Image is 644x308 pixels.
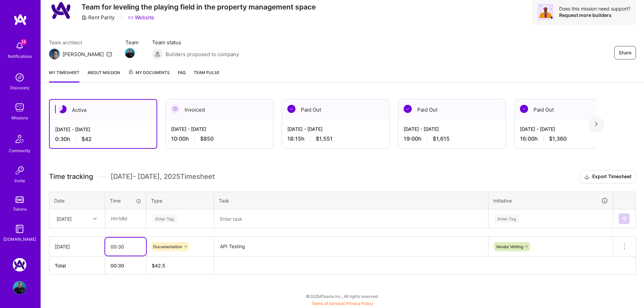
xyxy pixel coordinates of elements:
[10,84,29,91] div: Discovery
[105,210,146,228] input: HH:MM
[13,164,26,177] img: Invite
[559,12,630,18] div: Request more builders
[11,281,28,294] a: User Avatar
[580,170,636,184] button: Export Timesheet
[81,14,115,21] div: Rent Parity
[287,105,295,113] img: Paid Out
[404,105,412,113] img: Paid Out
[214,192,488,209] th: Task
[21,39,26,45] span: 14
[146,192,214,209] th: Type
[13,39,26,53] img: bell
[11,114,28,121] div: Missions
[152,49,163,60] img: Builders proposed to company
[49,69,79,82] a: My timesheet
[128,69,170,76] span: My Documents
[494,213,519,224] div: Enter Tag
[346,301,373,306] a: Privacy Policy
[55,126,151,133] div: [DATE] - [DATE]
[14,14,27,26] img: logo
[595,122,598,126] img: right
[81,15,87,20] i: icon CompanyGray
[125,47,134,59] a: Team Member Avatar
[312,301,373,306] span: |
[128,69,170,82] a: My Documents
[171,105,179,113] img: Invoiced
[81,3,316,11] h3: Team for leveling the playing field in the property management space
[63,51,104,58] div: [PERSON_NAME]
[515,99,622,120] div: Paid Out
[111,172,215,181] span: [DATE] - [DATE] , 2025 Timesheet
[520,125,617,133] div: [DATE] - [DATE]
[11,131,28,147] img: Community
[520,135,617,142] div: 16:00 h
[41,288,644,305] div: © 2025 ATeams Inc., All rights reserved.
[614,46,636,60] button: Share
[520,105,528,113] img: Paid Out
[13,101,26,114] img: teamwork
[549,135,567,142] span: $1,360
[171,135,268,142] div: 10:00 h
[287,135,384,142] div: 18:15 h
[559,5,630,12] div: Does this mission need support?
[282,99,389,120] div: Paid Out
[58,105,67,113] img: Active
[13,222,26,236] img: guide book
[128,14,154,21] a: Website
[55,136,151,143] div: 0:30 h
[166,99,273,120] div: Invoiced
[49,172,93,181] span: Time tracking
[11,258,28,271] a: Rent Parity: Team for leveling the playing field in the property management space
[13,71,26,84] img: discovery
[50,100,157,120] div: Active
[88,69,120,82] a: About Mission
[93,217,97,220] i: icon Chevron
[496,244,523,249] span: Vendor Vetting
[621,216,627,221] img: Submit
[125,39,139,46] span: Team
[110,197,141,204] div: Time
[105,238,146,256] input: HH:MM
[316,135,333,142] span: $1,551
[13,258,26,271] img: Rent Parity: Team for leveling the playing field in the property management space
[178,69,186,82] a: FAQ
[49,49,60,60] img: Team Architect
[153,244,182,249] span: Documentation
[49,39,112,46] span: Team architect
[3,236,36,243] div: [DOMAIN_NAME]
[49,192,105,209] th: Date
[194,69,219,82] a: Team Pulse
[152,39,239,46] span: Team status
[152,263,165,268] span: $ 42.5
[404,135,500,142] div: 19:00 h
[16,196,24,203] img: tokens
[433,135,450,142] span: $1,615
[215,237,487,256] textarea: API Testing
[200,135,214,142] span: $850
[171,125,268,133] div: [DATE] - [DATE]
[584,173,590,181] i: icon Download
[152,213,177,224] div: Enter Tag
[106,51,112,57] i: icon Mail
[398,99,506,120] div: Paid Out
[312,301,343,306] a: Terms of Service
[105,257,146,275] th: 00:30
[538,4,554,20] img: Avatar
[56,215,72,222] div: [DATE]
[619,49,631,56] span: Share
[55,243,99,250] div: [DATE]
[493,197,608,205] div: Initiative
[9,147,30,154] div: Community
[194,70,219,75] span: Team Pulse
[13,281,26,294] img: User Avatar
[404,125,500,133] div: [DATE] - [DATE]
[125,48,135,58] img: Team Member Avatar
[166,51,239,58] span: Builders proposed to company
[13,206,27,213] div: Tokens
[81,136,92,143] span: $42
[8,53,32,60] div: Notifications
[15,177,25,184] div: Invite
[49,257,105,275] th: Total
[287,125,384,133] div: [DATE] - [DATE]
